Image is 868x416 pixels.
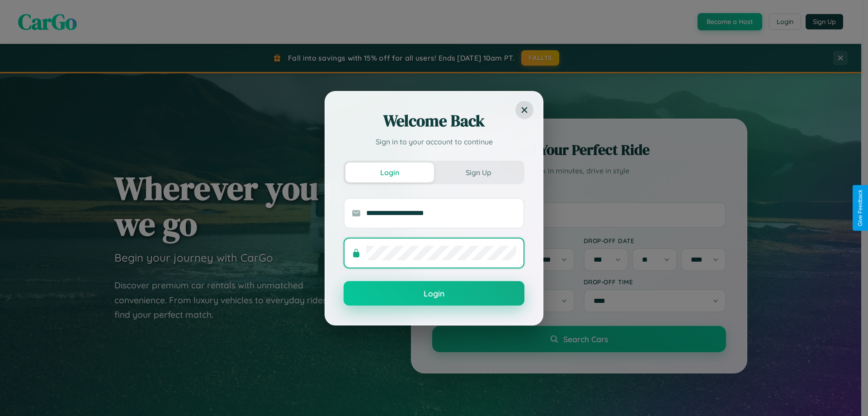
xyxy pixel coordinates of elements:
p: Sign in to your account to continue [344,136,524,147]
button: Login [345,163,434,182]
h2: Welcome Back [344,110,524,132]
div: Give Feedback [857,190,863,226]
button: Sign Up [434,163,523,182]
button: Login [344,281,524,306]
